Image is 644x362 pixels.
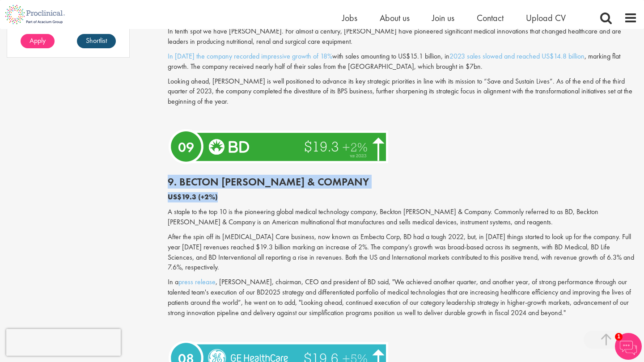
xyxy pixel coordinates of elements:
[168,51,332,61] a: In [DATE] the company recorded impressive growth of 18%
[6,329,121,356] iframe: reCAPTCHA
[168,192,218,202] b: US$19.3 (+2%)
[168,51,637,72] p: with sales amounting to US$15.1 billion, in , marking flat growth. The company received nearly ha...
[342,12,357,24] a: Jobs
[432,12,454,24] a: Join us
[526,12,566,24] a: Upload CV
[477,12,504,24] a: Contact
[168,26,637,47] p: In tenth spot we have [PERSON_NAME]. For almost a century, [PERSON_NAME] have pioneered significa...
[30,36,46,45] span: Apply
[168,277,637,318] p: In a , [PERSON_NAME], chairman, CEO and president of BD said, "We achieved another quarter, and a...
[168,232,637,273] p: After the spin off its [MEDICAL_DATA] Care business, now known as Embecta Corp, BD had a tough 20...
[77,34,116,48] a: Shortlist
[178,277,216,286] a: press release
[615,333,623,341] span: 1
[168,176,637,188] h2: 9. Becton [PERSON_NAME] & Company
[21,34,55,48] a: Apply
[380,12,410,24] a: About us
[168,207,637,227] p: A staple to the top 10 is the pioneering global medical technology company, Beckton [PERSON_NAME]...
[168,76,637,107] p: Looking ahead, [PERSON_NAME] is well positioned to advance its key strategic priorities in line w...
[449,51,585,61] a: 2023 sales slowed and reached US$14.8 billion
[615,333,642,360] img: Chatbot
